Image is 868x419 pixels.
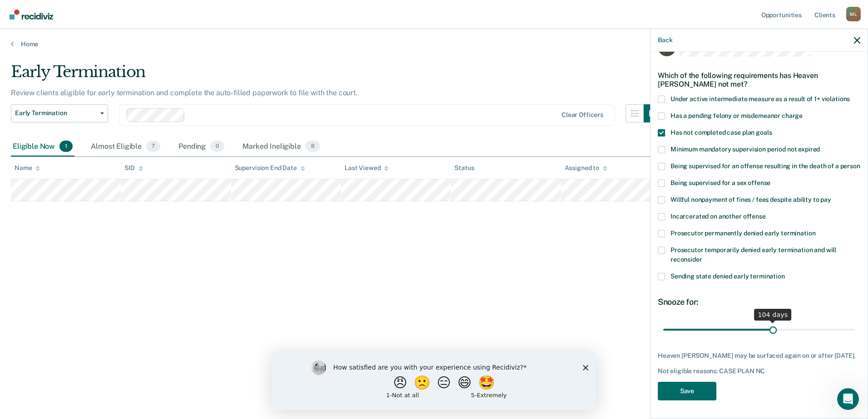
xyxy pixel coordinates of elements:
span: Under active intermediate measure as a result of 1+ violations [671,95,850,102]
iframe: Intercom live chat [837,388,859,410]
span: Incarcerated on another offense [671,213,766,220]
span: Prosecutor temporarily denied early termination and will reconsider [671,246,836,263]
span: 1 [59,141,73,152]
div: Supervision End Date [235,164,305,172]
span: Has not completed case plan goals [671,129,772,136]
img: Recidiviz [10,10,53,19]
div: Almost Eligible [89,137,162,157]
div: Early Termination [11,63,662,88]
div: M L [846,7,861,21]
button: Save [658,382,716,400]
div: Which of the following requirements has Heaven [PERSON_NAME] not met? [658,64,860,96]
p: Review clients eligible for early termination and complete the auto-filled paperwork to file with... [11,88,358,97]
span: 8 [306,141,320,152]
iframe: Survey by Kim from Recidiviz [271,351,597,410]
div: Clear officers [562,111,603,119]
span: Prosecutor permanently denied early termination [671,229,815,237]
span: Minimum mandatory supervision period not expired [671,146,820,153]
span: Sending state denied early termination [671,273,785,280]
div: SID [124,164,143,172]
div: Snooze for: [658,297,860,307]
div: 104 days [754,309,791,321]
div: Name [15,164,40,172]
div: Heaven [PERSON_NAME] may be surfaced again on or after [DATE]. [658,352,860,360]
div: Assigned to [565,164,607,172]
div: Not eligible reasons: CASE PLAN NC [658,367,860,375]
span: Being supervised for a sex offense [671,179,770,186]
span: 7 [146,141,160,152]
button: Profile dropdown button [846,7,861,21]
button: Back [658,36,672,44]
div: Eligible Now [11,137,74,157]
a: Home [11,40,857,48]
span: Being supervised for an offense resulting in the death of a person [671,162,860,170]
span: 0 [210,141,224,152]
div: Pending [177,137,226,157]
span: Early Termination [15,109,97,117]
span: Willful nonpayment of fines / fees despite ability to pay [671,196,831,203]
div: Last Viewed [345,164,389,172]
div: Status [454,164,474,172]
span: Has a pending felony or misdemeanor charge [671,112,803,119]
div: Marked Ineligible [241,137,322,157]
